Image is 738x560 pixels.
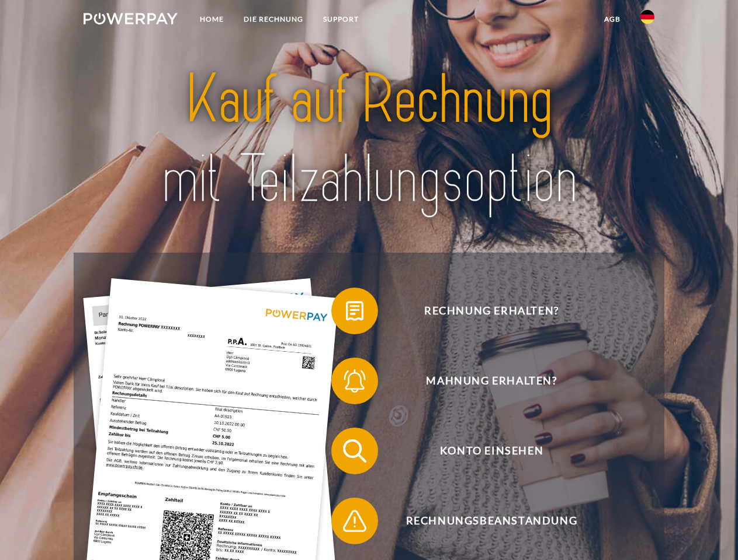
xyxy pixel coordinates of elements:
img: qb_search.svg [340,436,369,466]
span: Rechnung erhalten? [348,288,635,334]
img: de [640,10,654,24]
iframe: Schaltfläche zum Öffnen des Messaging-Fensters [691,513,729,551]
a: SUPPORT [313,9,369,30]
span: Rechnungsbeanstandung [348,498,635,544]
a: agb [594,9,630,30]
img: title-powerpay_de.svg [112,56,626,223]
a: Home [190,9,234,30]
button: Konto einsehen [331,428,635,474]
img: qb_warning.svg [340,506,369,535]
button: Mahnung erhalten? [331,358,635,404]
img: qb_bell.svg [340,366,369,395]
a: DIE RECHNUNG [234,9,313,30]
span: Mahnung erhalten? [348,358,635,404]
button: Rechnung erhalten? [331,288,635,334]
img: qb_bill.svg [340,296,369,325]
img: logo-powerpay-white.svg [84,13,178,24]
span: Konto einsehen [348,428,635,474]
button: Rechnungsbeanstandung [331,498,635,544]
